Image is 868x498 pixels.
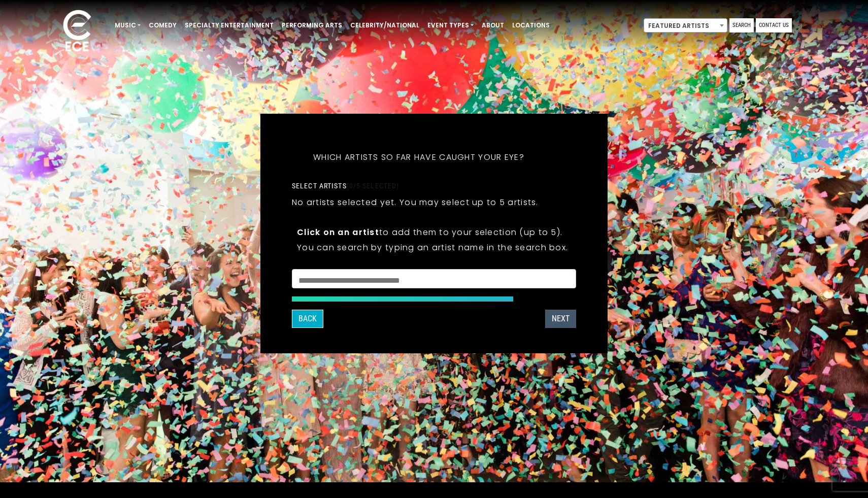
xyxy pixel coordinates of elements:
label: Select artists [292,181,399,190]
span: (0/5 selected) [347,182,399,190]
a: Event Types [423,17,478,34]
a: Search [729,18,754,32]
button: Next [545,310,576,328]
a: Contact Us [756,18,792,32]
p: No artists selected yet. You may select up to 5 artists. [292,196,539,209]
a: Specialty Entertainment [181,17,278,34]
span: Featured Artists [644,18,727,32]
a: Performing Arts [278,17,346,34]
strong: Click on an artist [297,226,379,238]
button: Back [292,310,323,328]
p: You can search by typing an artist name in the search box. [297,241,571,254]
img: ece_new_logo_whitev2-1.png [52,7,103,56]
a: About [478,17,508,34]
a: Locations [508,17,554,34]
span: Featured Artists [644,19,727,33]
a: Comedy [145,17,181,34]
textarea: Search [298,276,570,285]
p: to add them to your selection (up to 5). [297,226,571,239]
a: Celebrity/National [346,17,423,34]
a: Music [111,17,145,34]
h5: Which artists so far have caught your eye? [292,139,546,176]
